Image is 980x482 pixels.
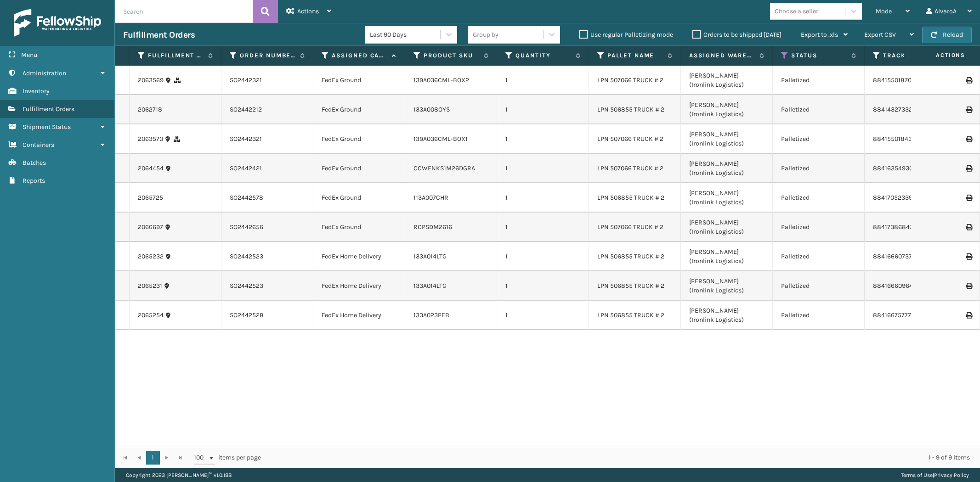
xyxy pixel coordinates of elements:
h3: Fulfillment Orders [123,29,195,40]
td: SO2442321 [221,124,313,154]
td: Palletized [773,154,865,183]
a: 2064454 [138,164,164,173]
td: FedEx Ground [313,154,405,183]
a: Terms of Use [901,472,933,478]
a: 2062718 [138,105,162,114]
td: [PERSON_NAME] (Ironlink Logistics) [681,66,773,95]
span: 100 [194,453,208,462]
td: [PERSON_NAME] (Ironlink Logistics) [681,124,773,154]
td: FedEx Ground [313,66,405,95]
label: Pallet Name [607,51,663,60]
td: [PERSON_NAME] (Ironlink Logistics) [681,301,773,330]
a: 884155018430 [873,135,916,143]
td: SO2442523 [221,271,313,301]
i: Print Label [966,312,971,319]
td: 1 [497,271,589,301]
a: 133A014LTG [414,252,447,260]
td: 1 [497,301,589,330]
a: 133A008OYS [414,106,450,113]
td: Palletized [773,301,865,330]
td: SO2442523 [221,242,313,271]
label: Fulfillment Order Id [148,51,204,60]
a: 884166757775 [873,311,915,319]
label: Order Number [240,51,295,60]
td: Palletized [773,124,865,154]
a: 1 [146,451,160,465]
td: 1 [497,154,589,183]
a: 2063569 [138,76,164,85]
div: | [901,468,969,482]
td: LPN 506855 TRUCK # 2 [589,183,681,213]
a: 133A014LTG [414,282,447,290]
span: Mode [876,7,892,15]
td: Palletized [773,95,865,124]
label: Tracking Number [883,51,939,60]
a: 884163549305 [873,164,917,172]
td: SO2442528 [221,301,313,330]
a: 2066697 [138,223,163,232]
div: Group by [473,30,498,39]
span: Actions [907,48,971,63]
td: 1 [497,95,589,124]
td: 1 [497,66,589,95]
label: Orders to be shipped [DATE] [692,31,782,39]
span: Export CSV [864,31,896,39]
a: 2063570 [138,135,163,144]
td: LPN 507066 TRUCK # 2 [589,124,681,154]
button: Reload [922,27,972,43]
td: 1 [497,213,589,242]
i: Print Label [966,195,971,201]
td: LPN 507066 TRUCK # 2 [589,154,681,183]
i: Print Label [966,106,971,113]
img: logo [14,9,101,37]
td: FedEx Ground [313,124,405,154]
td: FedEx Home Delivery [313,271,405,301]
td: Palletized [773,183,865,213]
td: Palletized [773,271,865,301]
td: LPN 507066 TRUCK # 2 [589,213,681,242]
td: LPN 506855 TRUCK # 2 [589,301,681,330]
a: 884170523395 [873,194,916,202]
td: [PERSON_NAME] (Ironlink Logistics) [681,95,773,124]
label: Status [791,51,847,60]
div: Last 90 Days [370,30,441,39]
td: SO2442578 [221,183,313,213]
span: Actions [297,7,319,15]
td: SO2442212 [221,95,313,124]
a: 884173868479 [873,223,917,231]
a: 139A036CML-BOX2 [414,76,469,84]
i: Print Label [966,77,971,84]
td: LPN 507066 TRUCK # 2 [589,66,681,95]
a: 2065254 [138,311,164,320]
td: SO2442421 [221,154,313,183]
td: SO2442656 [221,213,313,242]
div: Choose a seller [775,6,818,16]
i: Print Label [966,283,971,289]
i: Print Label [966,165,971,172]
td: FedEx Ground [313,183,405,213]
a: CCWENKS1M26DGRA [414,164,475,172]
a: 113A007CHR [414,194,448,202]
span: Export to .xls [801,31,838,39]
span: Batches [23,159,46,167]
td: [PERSON_NAME] (Ironlink Logistics) [681,154,773,183]
span: Fulfillment Orders [23,105,74,113]
td: 1 [497,183,589,213]
td: [PERSON_NAME] (Ironlink Logistics) [681,183,773,213]
label: Product SKU [424,51,479,60]
td: LPN 506855 TRUCK # 2 [589,242,681,271]
td: FedEx Ground [313,213,405,242]
label: Use regular Palletizing mode [579,31,673,39]
span: Shipment Status [23,123,71,131]
p: Copyright 2023 [PERSON_NAME]™ v 1.0.188 [126,468,232,482]
a: 2065232 [138,252,164,261]
td: 1 [497,124,589,154]
a: 884166607377 [873,252,915,260]
a: 139A036CML-BOX1 [414,135,468,143]
div: 1 - 9 of 9 items [274,453,970,462]
label: Assigned Warehouse [689,51,755,60]
td: [PERSON_NAME] (Ironlink Logistics) [681,271,773,301]
span: Menu [21,51,37,59]
td: Palletized [773,66,865,95]
td: SO2442321 [221,66,313,95]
